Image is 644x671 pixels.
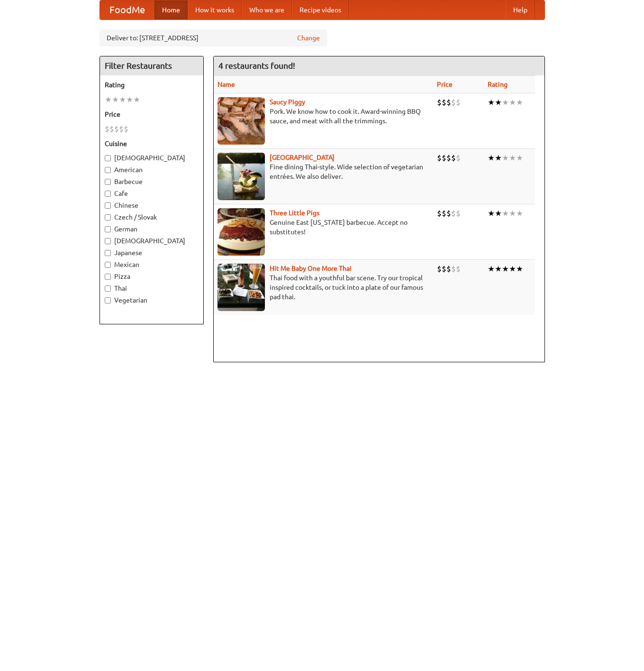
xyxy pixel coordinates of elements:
[442,264,446,274] li: $
[218,264,265,311] img: babythai.jpg
[105,260,199,269] label: Mexican
[105,155,111,161] input: [DEMOGRAPHIC_DATA]
[437,153,442,163] li: $
[218,107,430,126] p: Pork. We know how to cook it. Award-winning BBQ sauce, and meat with all the trimmings.
[112,94,119,105] li: ★
[105,153,199,163] label: [DEMOGRAPHIC_DATA]
[451,97,456,108] li: $
[495,264,502,274] li: ★
[105,295,199,305] label: Vegetarian
[105,236,199,246] label: [DEMOGRAPHIC_DATA]
[488,153,495,163] li: ★
[442,208,446,219] li: $
[100,29,327,46] div: Deliver to: [STREET_ADDRESS]
[105,212,199,222] label: Czech / Slovak
[105,94,112,105] li: ★
[105,262,111,268] input: Mexican
[437,208,442,219] li: $
[105,202,111,209] input: Chinese
[154,0,188,19] a: Home
[502,208,509,219] li: ★
[105,272,199,281] label: Pizza
[502,97,509,108] li: ★
[442,153,446,163] li: $
[446,97,451,108] li: $
[270,98,305,106] a: Saucy Piggy
[488,264,495,274] li: ★
[451,153,456,163] li: $
[126,94,133,105] li: ★
[100,56,203,75] h4: Filter Restaurants
[218,81,235,88] a: Name
[270,209,319,217] a: Three Little Pigs
[437,81,453,88] a: Price
[119,124,124,134] li: $
[124,124,128,134] li: $
[105,189,199,198] label: Cafe
[516,208,523,219] li: ★
[105,284,199,293] label: Thai
[437,97,442,108] li: $
[502,264,509,274] li: ★
[516,264,523,274] li: ★
[105,248,199,257] label: Japanese
[105,80,199,90] h5: Rating
[488,81,508,88] a: Rating
[105,201,199,210] label: Chinese
[218,61,295,70] ng-pluralize: 4 restaurants found!
[270,265,352,272] a: Hit Me Baby One More Thai
[218,153,265,200] img: satay.jpg
[451,208,456,219] li: $
[456,153,461,163] li: $
[292,0,349,19] a: Recipe videos
[456,97,461,108] li: $
[456,264,461,274] li: $
[105,285,111,292] input: Thai
[506,0,535,19] a: Help
[456,208,461,219] li: $
[495,153,502,163] li: ★
[516,153,523,163] li: ★
[119,94,126,105] li: ★
[105,110,199,119] h5: Price
[105,238,111,244] input: [DEMOGRAPHIC_DATA]
[105,274,111,280] input: Pizza
[509,153,516,163] li: ★
[509,97,516,108] li: ★
[105,224,199,234] label: German
[114,124,119,134] li: $
[509,208,516,219] li: ★
[495,208,502,219] li: ★
[516,97,523,108] li: ★
[488,97,495,108] li: ★
[105,226,111,232] input: German
[442,97,446,108] li: $
[297,33,320,43] a: Change
[105,124,109,134] li: $
[105,165,199,175] label: American
[446,264,451,274] li: $
[133,94,140,105] li: ★
[437,264,442,274] li: $
[105,167,111,173] input: American
[105,191,111,197] input: Cafe
[451,264,456,274] li: $
[188,0,242,19] a: How it works
[218,162,430,181] p: Fine dining Thai-style. Wide selection of vegetarian entrées. We also deliver.
[218,208,265,256] img: littlepigs.jpg
[446,153,451,163] li: $
[100,0,154,19] a: FoodMe
[218,97,265,145] img: saucy.jpg
[242,0,292,19] a: Who we are
[109,124,114,134] li: $
[105,297,111,303] input: Vegetarian
[105,179,111,185] input: Barbecue
[105,139,199,148] h5: Cuisine
[105,214,111,221] input: Czech / Slovak
[105,177,199,186] label: Barbecue
[495,97,502,108] li: ★
[218,218,430,237] p: Genuine East [US_STATE] barbecue. Accept no substitutes!
[488,208,495,219] li: ★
